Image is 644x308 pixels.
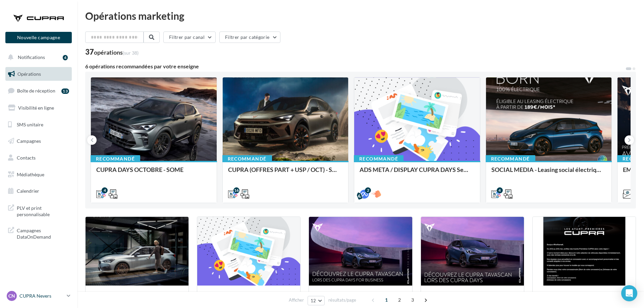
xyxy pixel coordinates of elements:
div: Recommandé [91,155,140,163]
div: Opérations marketing [85,11,636,21]
a: Visibilité en ligne [4,101,73,115]
span: Opérations [17,71,41,77]
span: Contacts [17,155,36,161]
span: Campagnes [17,138,41,144]
button: Nouvelle campagne [5,32,72,43]
span: Visibilité en ligne [18,105,54,111]
div: 6 opérations recommandées par votre enseigne [85,64,625,69]
button: Filtrer par catégorie [219,32,280,43]
span: Campagnes DataOnDemand [17,226,69,240]
div: CUPRA DAYS (JPO) - EMAIL + SMS [538,291,630,304]
a: Boîte de réception13 [4,83,73,98]
span: Calendrier [17,188,39,194]
div: Recommandé [222,155,272,163]
div: EMAIL - CUPRA DAYS (JPO) Fleet Générique [314,291,407,304]
a: CN CUPRA Nevers [5,290,72,302]
span: 2 [394,295,405,305]
span: (sur 38) [123,50,139,56]
div: 4 [497,187,503,193]
span: SMS unitaire [17,121,43,127]
div: SOCIAL MEDIA - Leasing social électrique - CUPRA Born [491,166,606,180]
div: EMAIL - CUPRA DAYS ([GEOGRAPHIC_DATA]) Private Générique [426,291,519,304]
button: Notifications 4 [4,50,70,64]
div: Recommandé [354,155,404,163]
div: Open Intercom Messenger [621,285,637,301]
p: CUPRA Nevers [19,293,64,299]
div: 37 [85,48,139,56]
div: CUPRA (OFFRES PRO / OCT) - SOCIAL MEDIA [91,291,183,304]
span: 1 [381,295,392,305]
div: CUPRA DAYS Octobre 2025 [203,291,295,304]
a: Contacts [4,151,73,165]
div: Recommandé [486,155,535,163]
span: 3 [407,295,418,305]
a: Opérations [4,67,73,81]
span: 12 [311,298,316,303]
div: 13 [61,88,69,94]
a: Campagnes DataOnDemand [4,223,73,243]
a: Calendrier [4,184,73,198]
span: résultats/page [328,297,356,303]
span: CN [8,293,15,299]
div: opérations [94,49,139,55]
button: Filtrer par canal [163,32,216,43]
div: CUPRA (OFFRES PART + USP / OCT) - SOCIAL MEDIA [228,166,343,180]
span: Notifications [18,54,45,60]
div: CUPRA DAYS OCTOBRE - SOME [96,166,211,180]
div: 4 [63,55,68,60]
span: Médiathèque [17,172,44,177]
div: 16 [233,187,239,193]
a: Médiathèque [4,168,73,182]
div: 4 [102,187,108,193]
a: Campagnes [4,134,73,148]
div: 2 [365,187,371,193]
button: 12 [308,296,325,305]
span: PLV et print personnalisable [17,203,69,218]
span: Afficher [289,297,304,303]
div: ADS META / DISPLAY CUPRA DAYS Septembre 2025 [360,166,475,180]
a: PLV et print personnalisable [4,201,73,221]
a: SMS unitaire [4,118,73,132]
span: Boîte de réception [17,88,55,94]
